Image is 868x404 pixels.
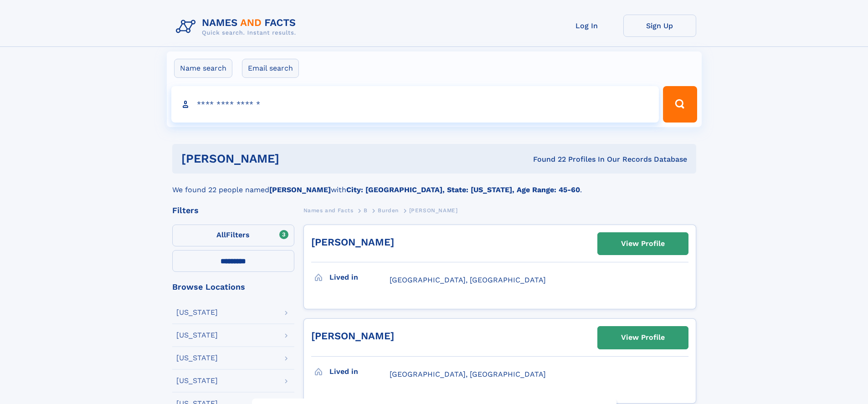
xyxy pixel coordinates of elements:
[171,86,659,123] input: search input
[176,377,218,384] div: [US_STATE]
[269,185,331,194] b: [PERSON_NAME]
[346,185,580,194] b: City: [GEOGRAPHIC_DATA], State: [US_STATE], Age Range: 45-60
[311,236,394,248] a: [PERSON_NAME]
[409,207,458,214] span: [PERSON_NAME]
[364,205,368,216] a: B
[311,330,394,342] a: [PERSON_NAME]
[364,207,368,214] span: B
[172,206,294,215] div: Filters
[663,86,697,123] button: Search Button
[550,15,623,37] a: Log In
[390,276,546,284] span: [GEOGRAPHIC_DATA], [GEOGRAPHIC_DATA]
[172,225,294,246] label: Filters
[172,174,696,195] div: We found 22 people named with .
[329,270,390,285] h3: Lived in
[303,205,354,216] a: Names and Facts
[598,233,688,255] a: View Profile
[174,59,232,78] label: Name search
[378,205,399,216] a: Burden
[216,230,226,239] span: All
[378,207,399,214] span: Burden
[598,327,688,348] a: View Profile
[172,15,303,39] img: Logo Names and Facts
[621,233,665,254] div: View Profile
[242,59,299,78] label: Email search
[329,364,390,379] h3: Lived in
[172,283,294,291] div: Browse Locations
[181,153,406,164] h1: [PERSON_NAME]
[176,332,218,339] div: [US_STATE]
[623,15,696,37] a: Sign Up
[406,154,687,164] div: Found 22 Profiles In Our Records Database
[621,327,665,348] div: View Profile
[176,309,218,316] div: [US_STATE]
[176,354,218,362] div: [US_STATE]
[390,370,546,378] span: [GEOGRAPHIC_DATA], [GEOGRAPHIC_DATA]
